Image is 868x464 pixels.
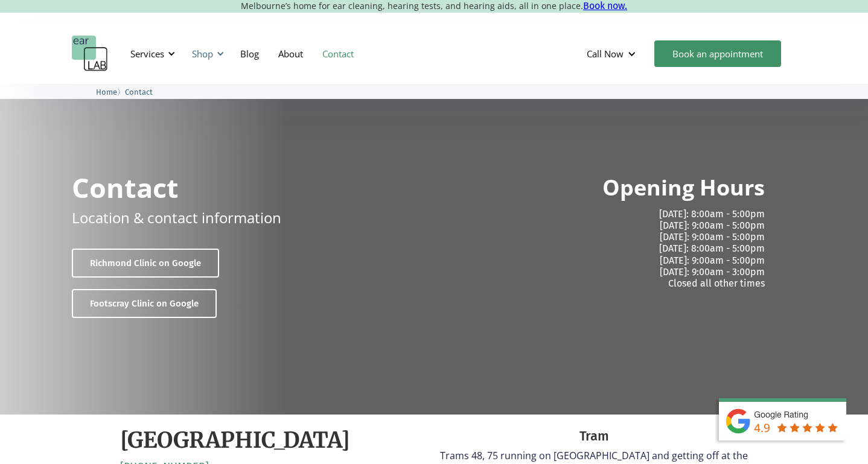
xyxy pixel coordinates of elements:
[96,86,117,97] a: Home
[72,207,281,228] p: Location & contact information
[125,87,153,97] span: Contact
[444,208,765,289] p: [DATE]: 8:00am - 5:00pm [DATE]: 9:00am - 5:00pm [DATE]: 9:00am - 5:00pm [DATE]: 8:00am - 5:00pm [...
[185,36,228,72] div: Shop
[192,48,213,60] div: Shop
[313,36,363,71] a: Contact
[72,289,217,318] a: Footscray Clinic on Google
[96,87,117,97] span: Home
[577,36,648,72] div: Call Now
[72,36,108,72] a: home
[654,40,781,67] a: Book an appointment
[96,86,125,98] li: 〉
[269,36,313,71] a: About
[123,36,179,72] div: Services
[120,427,350,455] h2: [GEOGRAPHIC_DATA]
[125,86,153,97] a: Contact
[130,48,164,60] div: Services
[440,427,748,446] div: Tram
[72,174,179,201] h1: Contact
[231,36,269,71] a: Blog
[587,48,624,60] div: Call Now
[72,249,219,278] a: Richmond Clinic on Google
[602,174,765,202] h2: Opening Hours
